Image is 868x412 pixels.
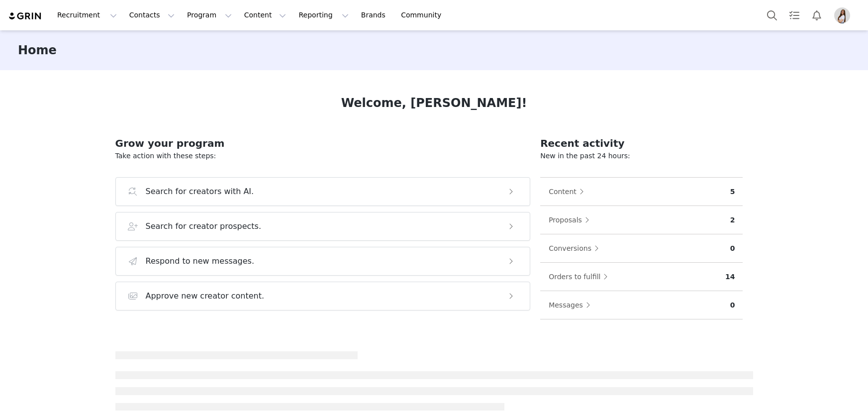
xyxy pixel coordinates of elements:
h3: Respond to new messages. [146,255,255,267]
button: Content [238,4,292,26]
button: Profile [828,7,860,23]
button: Reporting [292,4,354,26]
button: Search for creators with AI. [115,177,531,206]
button: Recruitment [51,4,123,26]
h2: Recent activity [540,136,743,151]
button: Respond to new messages. [115,247,531,276]
button: Conversions [548,240,604,256]
a: Tasks [783,4,805,26]
p: 0 [730,243,735,254]
button: Notifications [806,4,828,26]
img: grin logo [8,11,43,21]
p: 5 [730,187,735,197]
p: 2 [730,215,735,225]
p: 14 [725,272,735,282]
button: Program [181,4,238,26]
h2: Grow your program [115,136,531,151]
button: Approve new creator content. [115,282,531,310]
p: Take action with these steps: [115,151,531,161]
button: Contacts [123,4,181,26]
button: Proposals [548,212,594,228]
button: Content [548,184,589,200]
h1: Welcome, [PERSON_NAME]! [341,94,527,112]
img: 7582a702-9f97-4d67-9b19-a4cb37983eda.png [834,7,850,23]
button: Messages [548,297,595,313]
a: Community [395,4,452,26]
h3: Home [18,41,57,59]
button: Search [761,4,783,26]
h3: Search for creators with AI. [146,186,254,198]
p: 0 [730,300,735,310]
h3: Search for creator prospects. [146,220,262,232]
button: Search for creator prospects. [115,212,531,241]
h3: Approve new creator content. [146,290,265,302]
p: New in the past 24 hours: [540,151,743,161]
a: Brands [355,4,394,26]
button: Orders to fulfill [548,269,613,285]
